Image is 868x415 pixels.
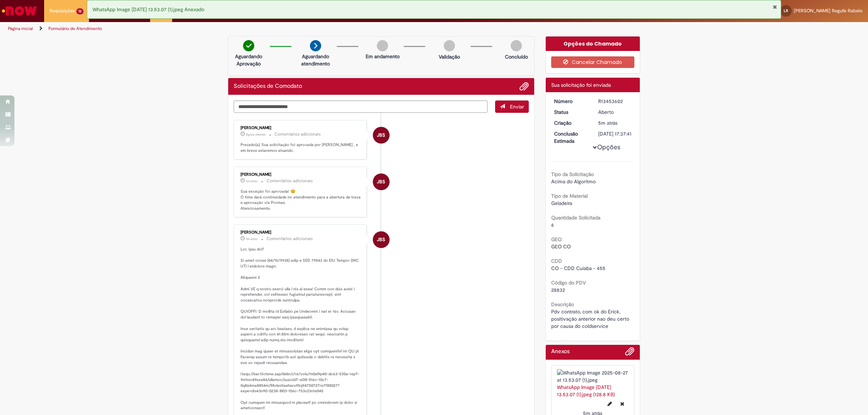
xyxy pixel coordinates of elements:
[598,120,617,126] span: 5m atrás
[551,301,574,308] b: Descrição
[549,119,593,127] dt: Criação
[551,193,588,199] b: Tipo de Material
[246,132,265,137] span: Agora mesmo
[551,279,586,286] b: Código do PDV
[267,178,313,184] small: Comentários adicionais
[773,4,777,10] button: Fechar Notificação
[551,82,611,88] span: Sua solicitação foi enviada
[549,108,593,116] dt: Status
[246,179,258,183] time: 27/08/2025 16:37:22
[557,369,629,384] img: WhatsApp Image 2025-08-27 at 13.53.07 (1).jpeg
[551,214,600,221] b: Quantidade Solicitada
[551,348,570,355] h2: Anexos
[505,53,528,60] p: Concluído
[373,231,390,248] div: Jacqueline Batista Shiota
[551,287,565,293] span: 28832
[794,8,863,14] span: [PERSON_NAME] Regufe Rabelo
[377,231,385,248] span: JBS
[246,237,258,241] time: 27/08/2025 16:37:16
[241,230,361,235] div: [PERSON_NAME]
[603,398,616,410] button: Editar nome de arquivo WhatsApp Image 2025-08-27 at 13.53.07 (1).jpeg
[377,40,388,51] img: img-circle-grey.png
[50,7,75,14] span: Requisições
[598,108,632,116] div: Aberto
[366,53,400,60] p: Em andamento
[241,142,361,153] p: Prezado(a), Sua solicitação foi aprovada por [PERSON_NAME] , e em breve estaremos atuando.
[373,174,390,190] div: Jacqueline Batista Shiota
[246,132,265,137] time: 27/08/2025 16:37:42
[551,236,562,243] b: GEO
[246,237,258,241] span: 1m atrás
[549,130,593,145] dt: Conclusão Estimada
[551,178,596,185] span: Acima do Algoritmo
[551,265,605,271] span: CO - CDD Cuiaba - 455
[241,189,361,211] p: Sua exceção foi aprovada! 😊 O time dará continuidade no atendimento para a abertura da trava e ap...
[557,384,615,398] a: WhatsApp Image [DATE] 13.53.07 (1).jpeg (128.8 KB)
[444,40,455,51] img: img-circle-grey.png
[241,126,361,130] div: [PERSON_NAME]
[234,83,302,90] h2: Solicitações de Comodato Histórico de tíquete
[246,179,258,183] span: 1m atrás
[76,8,84,14] span: 13
[8,26,33,31] a: Página inicial
[598,98,632,105] div: R13453602
[243,40,254,51] img: check-circle-green.png
[377,127,385,144] span: JBS
[377,173,385,191] span: JBS
[519,82,529,91] button: Adicionar anexos
[546,37,640,51] div: Opções do Chamado
[241,172,361,177] div: [PERSON_NAME]
[93,6,204,13] span: WhatsApp Image [DATE] 13.53.07 (1).jpeg Anexado
[616,398,629,410] button: Excluir WhatsApp Image 2025-08-27 at 13.53.07 (1).jpeg
[625,347,634,360] button: Adicionar anexos
[551,171,594,177] b: Tipo da Solicitação
[495,100,529,113] button: Enviar
[231,53,266,67] p: Aguardando Aprovação
[551,56,635,68] button: Cancelar Chamado
[784,8,788,13] span: LR
[510,103,524,110] span: Enviar
[551,308,631,329] span: Pdv contrato, com ok do Erick, positivação anterior nao deu certo por causa do coldservice
[511,40,522,51] img: img-circle-grey.png
[298,53,333,67] p: Aguardando atendimento
[551,243,571,250] span: GEO CO
[551,200,572,206] span: Geladeira
[551,222,554,228] span: 6
[598,130,632,137] div: [DATE] 17:37:41
[549,98,593,105] dt: Número
[551,258,562,264] b: CDD
[310,40,321,51] img: arrow-next.png
[1,4,38,18] img: ServiceNow
[234,100,488,113] textarea: Digite sua mensagem aqui...
[267,236,313,242] small: Comentários adicionais
[5,22,573,35] ul: Trilhas de página
[48,26,102,31] a: Formulário de Atendimento
[373,127,390,144] div: Jacqueline Batista Shiota
[439,53,460,60] p: Validação
[275,131,321,137] small: Comentários adicionais
[598,119,632,127] div: 27/08/2025 16:33:14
